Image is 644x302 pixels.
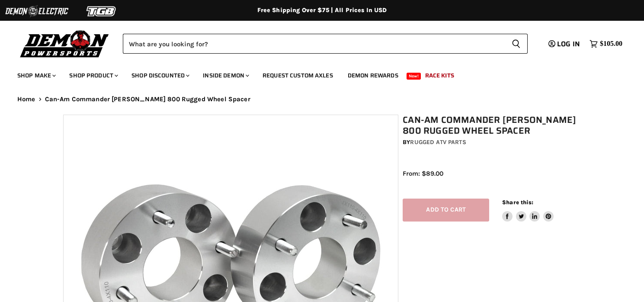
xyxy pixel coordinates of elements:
[123,34,505,54] input: Search
[256,67,340,84] a: Request Custom Axles
[419,67,461,84] a: Race Kits
[410,138,466,146] a: Rugged ATV Parts
[63,67,123,84] a: Shop Product
[45,96,250,103] span: Can-Am Commander [PERSON_NAME] 800 Rugged Wheel Spacer
[4,3,69,19] img: Demon Electric Logo 2
[585,38,627,50] a: $105.00
[407,73,421,80] span: New!
[11,63,620,84] ul: Main menu
[403,138,586,147] div: by
[557,39,580,49] span: Log in
[545,40,585,48] a: Log in
[11,67,61,84] a: Shop Make
[502,199,533,206] span: Share this:
[502,199,554,222] aside: Share this:
[196,67,254,84] a: Inside Demon
[69,3,134,19] img: TGB Logo 2
[125,67,195,84] a: Shop Discounted
[403,115,586,136] h1: Can-Am Commander [PERSON_NAME] 800 Rugged Wheel Spacer
[403,170,443,177] span: From: $89.00
[600,40,622,48] span: $105.00
[123,34,528,54] form: Product
[341,67,405,84] a: Demon Rewards
[505,34,528,54] button: Search
[17,28,112,59] img: Demon Powersports
[17,96,35,103] a: Home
